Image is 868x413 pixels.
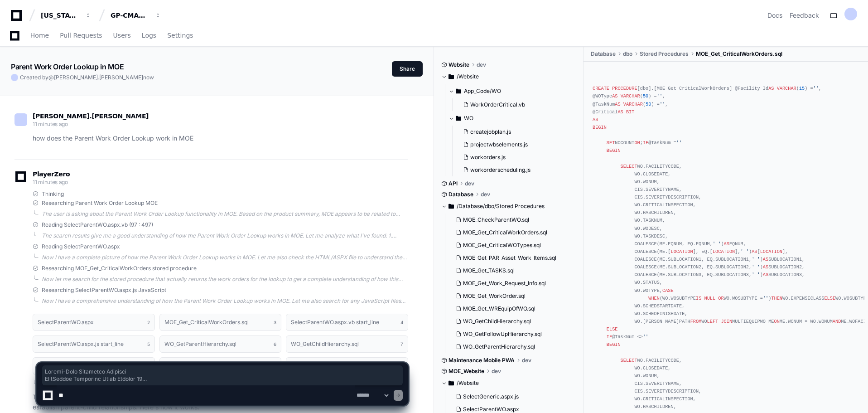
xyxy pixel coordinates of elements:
[463,242,541,249] span: MOE_Get_CriticalWOTypes.sql
[621,164,637,169] span: SELECT
[463,330,542,338] span: WO_GetFollowUpHierarchy.sql
[42,190,64,198] span: Thinking
[441,199,577,214] button: /Database/dbo/Stored Procedures
[33,314,155,331] button: SelectParentWO.aspx2
[463,292,526,300] span: MOE_Get_WorkOrder.sql
[763,296,768,301] span: ''
[463,254,556,262] span: MOE_Get_PAR_Asset_Work_Items.sql
[752,272,760,277] span: ' '
[657,93,662,99] span: ''
[392,61,423,77] button: Share
[464,115,473,122] span: WO
[30,33,49,38] span: Home
[37,7,95,24] button: [US_STATE] Pacific
[741,249,749,254] span: ' '
[41,11,80,20] div: [US_STATE] Pacific
[448,84,577,98] button: App_Code/WO
[459,98,571,111] button: WorkOrderCritical.vb
[713,249,735,254] span: LOCATION
[763,272,768,277] span: AS
[38,341,124,347] h1: SelectParentWO.aspx.js start_line
[452,226,571,239] button: MOE_Get_CriticalWorkOrders.sql
[760,249,782,254] span: LOCATION
[42,297,408,305] div: Now I have a comprehensive understanding of how the Parent Work Order Lookup works in MOE. Let me...
[60,33,102,38] span: Pull Requests
[763,257,768,262] span: AS
[607,326,618,332] span: ELSE
[833,319,841,324] span: AND
[42,265,197,272] span: Researching MOE_Get_CriticalWorkOrders stored procedure
[752,249,757,254] span: AS
[777,86,796,91] span: VARCHAR
[676,140,682,146] span: ''
[42,287,166,294] span: Researching SelectParentWO.aspx.js JavaScript
[662,288,674,293] span: CASE
[591,50,616,58] span: Database
[167,33,193,38] span: Settings
[111,11,149,20] div: GP-CMAG-MP2
[147,319,150,326] span: 2
[752,257,760,262] span: ' '
[724,241,729,247] span: AS
[612,93,617,99] span: AS
[607,342,621,347] span: BEGIN
[470,101,525,108] span: WorkOrderCritical.vb
[45,368,400,383] span: Loremi-Dolo Sitametco Adipisci ElitSeddoe Temporinc Utlab Etdolor 19 magnaali ENImadmini(veniam, ...
[452,277,571,290] button: MOE_Get_Work_Request_Info.sql
[612,86,637,91] span: PROCEDURE
[448,191,473,198] span: Database
[452,214,571,226] button: MOE_CheckParentWO.sql
[457,203,545,210] span: /Database/dbo/Stored Procedures
[593,117,598,122] span: AS
[42,254,408,261] div: Now I have a complete picture of how the Parent Work Order Lookup works in MOE. Let me also check...
[463,305,535,312] span: MOE_Get_WREquipOfWO.sql
[113,33,131,38] span: Users
[648,296,660,301] span: WHEN
[626,109,634,115] span: BIT
[824,296,835,301] span: ELSE
[33,133,408,144] p: how does the Parent Work Order Lookup work in MOE
[448,71,454,82] svg: Directory
[707,319,732,324] span: LEFT JOIN
[704,296,715,301] span: NULL
[274,319,276,326] span: 3
[452,328,571,340] button: WO_GetFollowUpHierarchy.sql
[457,73,479,80] span: /Website
[30,25,49,46] a: Home
[607,140,615,146] span: SET
[448,201,454,212] svg: Directory
[634,140,640,146] span: ON
[481,191,490,198] span: dev
[459,164,571,176] button: workorderscheduling.js
[640,50,689,58] span: Stored Procedures
[696,296,701,301] span: IS
[400,340,403,348] span: 7
[593,86,609,91] span: CREATE
[459,126,571,138] button: createjobplan.js
[607,334,612,340] span: IF
[147,340,150,348] span: 5
[286,335,408,353] button: WO_GetChildHierarchy.sql7
[20,74,154,81] span: Created by
[33,179,68,185] span: 11 minutes ago
[646,102,651,107] span: 50
[790,11,819,20] button: Feedback
[274,340,276,348] span: 6
[48,74,54,81] span: @
[33,121,68,127] span: 11 minutes ago
[448,111,577,126] button: WO
[291,341,359,347] h1: WO_GetChildHierarchy.sql
[470,128,511,136] span: createjobplan.js
[452,302,571,315] button: MOE_Get_WREquipOfWO.sql
[660,102,665,107] span: ''
[643,93,648,99] span: 50
[768,86,774,91] span: AS
[621,93,640,99] span: VARCHAR
[470,154,506,161] span: workorders.js
[643,140,648,146] span: IF
[617,109,623,115] span: AS
[477,61,486,68] span: dev
[696,50,782,58] span: MOE_Get_CriticalWorkOrders.sql
[623,102,643,107] span: VARCHAR
[456,86,461,97] svg: Directory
